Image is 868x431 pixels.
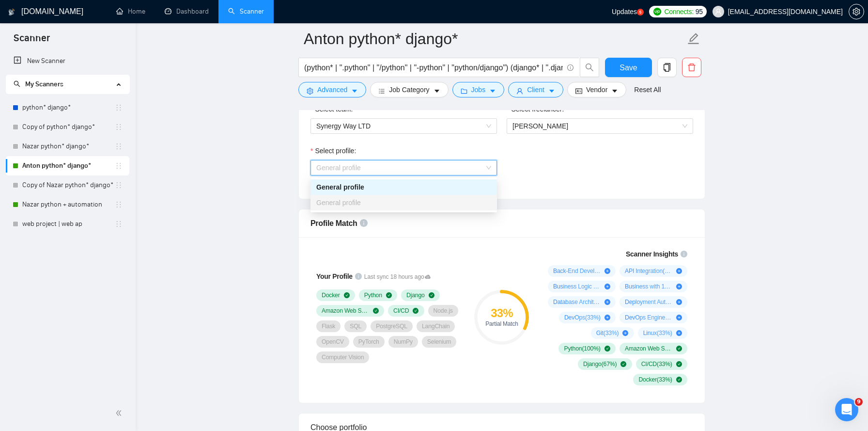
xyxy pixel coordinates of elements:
span: Jobs [471,84,486,95]
button: barsJob Categorycaret-down [370,82,448,97]
span: check-circle [386,292,392,298]
span: My Scanners [14,80,63,88]
span: search [580,63,599,72]
span: info-circle [681,251,687,257]
a: dashboardDashboard [165,7,209,16]
span: check-circle [620,361,626,367]
a: Anton python* django* [22,156,115,176]
span: [PERSON_NAME] [512,122,568,130]
span: Amazon Web Services ( 67 %) [625,345,672,352]
span: Selenium [427,338,451,346]
span: Client [527,84,544,95]
div: Partial Match [474,321,529,327]
span: user [516,87,523,95]
span: Flask [322,322,335,330]
span: Computer Vision [322,353,364,361]
span: DevOps ( 33 %) [564,314,601,321]
span: check-circle [413,308,418,314]
button: setting [849,4,864,19]
div: 33 % [474,307,529,319]
a: Nazar python + automation [22,195,115,214]
span: API Integration ( 33 %) [625,267,672,275]
a: python* django* [22,98,115,117]
span: Your Profile [316,272,353,280]
span: copy [658,63,676,72]
span: holder [115,104,123,112]
span: Python ( 100 %) [564,345,600,352]
span: folder [461,87,467,95]
span: idcard [575,87,582,95]
span: Python [364,291,382,299]
span: OpenCV [322,338,344,346]
span: Updates [612,8,637,16]
span: plus-circle [622,330,628,336]
span: double-left [115,408,125,418]
span: caret-down [434,87,440,95]
span: bars [378,87,385,95]
button: settingAdvancedcaret-down [298,82,366,97]
span: SQL [350,322,361,330]
span: Synergy Way LTD [316,119,491,133]
span: Business with 10-99 Employees ( 33 %) [625,283,672,290]
span: Back-End Development ( 67 %) [553,267,601,275]
span: 95 [696,6,703,17]
text: 5 [639,10,642,15]
span: Amazon Web Services [322,307,369,315]
span: CI/CD [393,307,409,315]
span: NumPy [394,338,413,346]
span: holder [115,181,123,189]
li: Nazar python + automation [6,195,129,214]
span: CI/CD ( 33 %) [641,360,672,368]
a: homeHome [116,7,145,16]
span: check-circle [604,346,610,351]
span: check-circle [676,361,682,367]
span: plus-circle [604,315,610,320]
span: info-circle [355,273,362,280]
span: Vendor [586,84,607,95]
a: Nazar python* django* [22,137,115,156]
span: caret-down [611,87,618,95]
a: Copy of Nazar python* django* [22,176,115,195]
span: caret-down [351,87,358,95]
button: folderJobscaret-down [452,82,505,97]
li: New Scanner [6,51,129,71]
span: LangChain [422,322,449,330]
span: 9 [855,398,863,406]
li: Nazar python* django* [6,137,129,156]
button: search [580,58,599,77]
span: General profile [316,199,361,207]
span: check-circle [429,292,434,298]
img: logo [8,4,15,20]
span: Advanced [317,84,347,95]
span: plus-circle [604,299,610,305]
button: delete [682,58,701,77]
span: Database Architecture ( 33 %) [553,298,601,306]
iframe: Intercom live chat [835,398,858,421]
span: plus-circle [676,268,682,274]
span: Scanner [6,31,58,51]
span: Docker [322,291,340,299]
span: Django ( 67 %) [583,360,617,368]
span: Django [406,291,425,299]
span: edit [687,32,700,45]
span: caret-down [489,87,496,95]
span: Linux ( 33 %) [643,329,672,337]
span: check-circle [676,346,682,351]
span: Connects: [664,6,693,17]
span: holder [115,220,123,228]
a: Copy of python* django* [22,117,115,137]
button: userClientcaret-down [508,82,563,97]
span: Save [620,62,637,74]
li: Anton python* django* [6,156,129,176]
span: Select profile: [315,145,356,156]
span: plus-circle [604,284,610,289]
span: user [715,8,722,15]
span: Scanner Insights [626,251,678,257]
button: copy [657,58,677,77]
span: info-circle [567,64,573,71]
span: PyTorch [358,338,379,346]
span: Profile Match [310,219,357,227]
span: Git ( 33 %) [596,329,619,337]
span: setting [849,8,864,16]
li: Copy of Nazar python* django* [6,176,129,195]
